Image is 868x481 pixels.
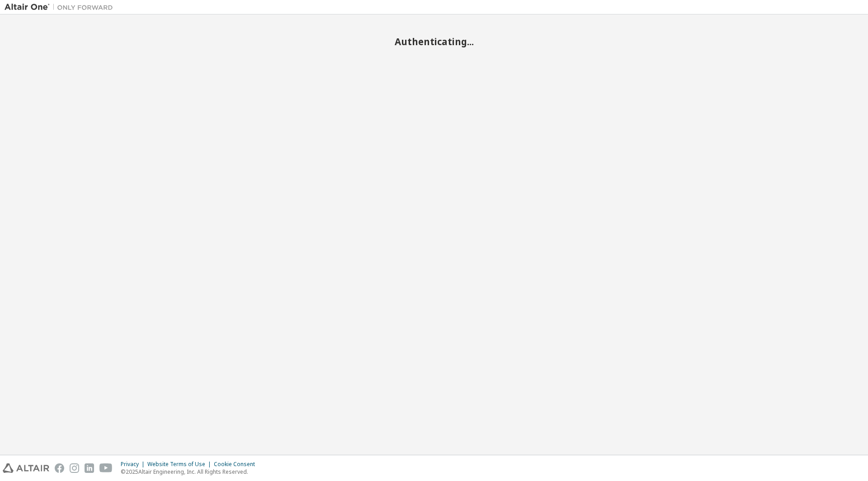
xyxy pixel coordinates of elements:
img: Altair One [5,3,118,12]
img: instagram.svg [70,463,79,473]
h2: Authenticating... [5,36,863,47]
img: youtube.svg [99,463,113,473]
p: © 2025 Altair Engineering, Inc. All Rights Reserved. [121,468,260,476]
img: facebook.svg [55,463,64,473]
img: altair_logo.svg [3,463,49,473]
div: Privacy [121,461,147,468]
div: Cookie Consent [214,461,260,468]
img: linkedin.svg [85,463,94,473]
div: Website Terms of Use [147,461,214,468]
